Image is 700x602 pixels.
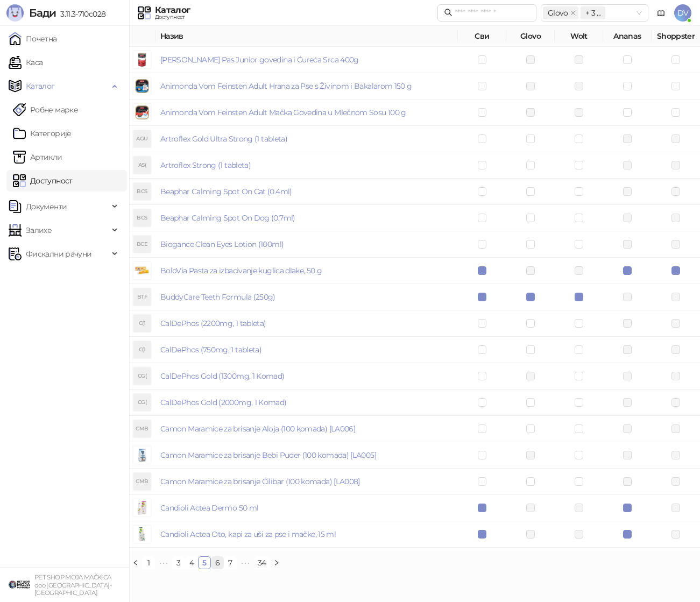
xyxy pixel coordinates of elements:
th: Wolt [555,26,603,47]
span: right [273,559,280,566]
a: 1 [143,557,154,569]
th: Назив [156,26,458,47]
span: ••• [155,556,172,569]
button: left [129,556,142,569]
a: Beaphar Calming Spot On Cat (0.4ml) [160,187,292,196]
div: AGU [133,130,151,147]
a: 6 [211,557,223,569]
th: Glovo [506,26,555,47]
li: Следећих 5 Страна [237,556,254,569]
span: close [570,10,576,16]
li: Следећа страна [270,556,283,569]
a: ArtikliАртикли [13,146,62,168]
th: Сви [458,26,506,47]
a: BoloVia Pasta za izbacivanje kuglica dlake, 50 g [160,266,322,275]
div: BTF [133,288,151,306]
span: Документи [26,196,67,217]
img: Logo [6,4,24,22]
span: Glovo [543,6,578,19]
li: 4 [185,556,198,569]
a: 5 [199,557,210,569]
img: 64x64-companyLogo-9f44b8df-f022-41eb-b7d6-300ad218de09.png [9,574,30,596]
img: Slika [133,51,151,68]
div: C(1 [133,315,151,332]
div: AS( [133,157,151,174]
span: ••• [237,556,254,569]
a: Artroflex Strong (1 tableta) [160,160,251,170]
span: Каталог [26,75,55,97]
a: CalDePhos Gold (2000mg, 1 Komad) [160,398,287,407]
div: BCS [133,183,151,200]
span: + 3 ... [585,7,601,19]
li: 1 [142,556,155,569]
a: Beaphar Calming Spot On Dog (0.7ml) [160,213,295,223]
div: CG( [133,367,151,385]
a: Каса [9,52,43,73]
li: 3 [172,556,185,569]
div: Доступност [155,15,190,20]
a: Animonda Vom Feinsten Adult Mačka Govedina u Mlečnom Sosu 100 g [160,108,406,117]
th: Shoppster [652,26,700,47]
a: Почетна [9,28,57,49]
div: BCE [133,236,151,253]
a: Camon Maramice za brisanje Aloja (100 komada) [LA006] [160,424,355,434]
img: Slika [133,499,151,516]
div: Каталог [155,6,190,15]
th: Ananas [603,26,652,47]
a: Biogance Clean Eyes Lotion (100ml) [160,239,284,249]
img: Slika [133,262,151,279]
span: left [132,559,139,566]
a: Документација [653,4,670,22]
a: 4 [186,557,197,569]
div: CG( [133,394,151,411]
span: + 3 ... [581,6,606,19]
a: Candioli Actea Oto, kapi za uši za pse i mačke, 15 ml [160,529,336,539]
span: 3.11.3-710c028 [56,9,105,19]
button: right [270,556,283,569]
div: CMB [133,473,151,490]
span: Залихе [26,219,52,241]
a: 34 [254,557,270,569]
img: Slika [133,447,151,464]
a: CalDePhos (750mg, 1 tableta) [160,345,261,355]
li: 6 [211,556,224,569]
a: Категорије [13,123,72,144]
a: CalDePhos (2200mg, 1 tableta) [160,318,266,328]
a: CalDePhos Gold (1300mg, 1 Komad) [160,371,285,381]
img: Slika [133,526,151,543]
small: PET SHOP MOJA MAČKICA doo [GEOGRAPHIC_DATA]-[GEOGRAPHIC_DATA] [34,573,111,597]
div: BCS [133,209,151,226]
a: Camon Maramice za brisanje Bebi Puder (100 komada) [LA005] [160,450,376,460]
span: Бади [29,6,56,19]
a: 7 [224,557,236,569]
li: Претходна страна [129,556,142,569]
a: Artroflex Gold Ultra Strong (1 tableta) [160,134,287,144]
a: Робне марке [13,99,78,121]
a: [PERSON_NAME] Pas Junior govedina i Ćureća Srca 400g [160,55,359,65]
a: Camon Maramice za brisanje Ćilibar (100 komada) [LA008] [160,477,360,486]
span: DV [674,4,691,22]
div: C(1 [133,341,151,358]
li: 5 [198,556,211,569]
a: 3 [173,557,185,569]
li: 7 [224,556,237,569]
a: Animonda Vom Feinsten Adult Hrana za Pse s Živinom i Bakalarom 150 g [160,81,412,91]
img: Slika [133,77,151,95]
a: BuddyCare Teeth Formula (250g) [160,292,275,302]
li: 34 [254,556,270,569]
a: Доступност [13,170,73,192]
span: Glovo [548,7,568,19]
a: Candioli Actea Dermo 50 ml [160,503,258,513]
li: Претходних 5 Страна [155,556,172,569]
div: CMB [133,420,151,437]
span: Фискални рачуни [26,243,91,265]
img: Slika [133,104,151,121]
